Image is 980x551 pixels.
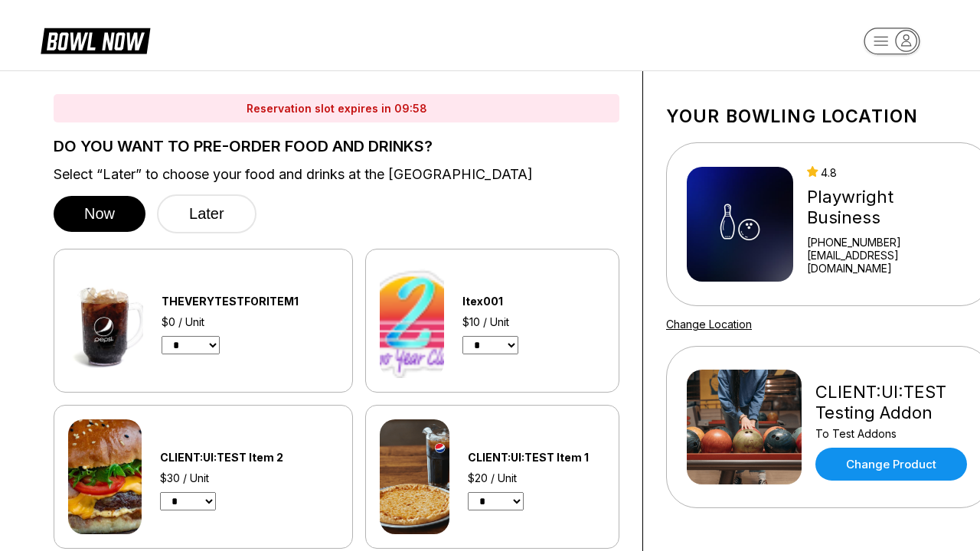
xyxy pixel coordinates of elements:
div: Itex001 [462,295,569,308]
div: $0 / Unit [162,315,338,328]
div: THEVERYTESTFORITEM1 [162,295,338,308]
button: Later [157,194,256,233]
img: CLIENT:UI:TEST Testing Addon [687,370,802,484]
a: [EMAIL_ADDRESS][DOMAIN_NAME] [807,249,971,275]
div: $30 / Unit [160,471,325,484]
div: [PHONE_NUMBER] [807,236,971,249]
img: THEVERYTESTFORITEM1 [68,263,143,378]
div: CLIENT:UI:TEST Item 2 [160,451,325,464]
img: CLIENT:UI:TEST Item 2 [68,419,142,534]
img: CLIENT:UI:TEST Item 1 [380,419,449,534]
div: CLIENT:UI:TEST Item 1 [468,451,605,464]
a: Change Product [815,448,967,481]
label: Select “Later” to choose your food and drinks at the [GEOGRAPHIC_DATA] [54,166,619,183]
div: Reservation slot expires in 09:58 [54,94,619,122]
div: 4.8 [807,166,971,179]
div: To Test Addons [815,427,971,440]
div: $20 / Unit [468,471,605,484]
button: Now [54,196,145,232]
a: Change Location [666,318,752,331]
div: Playwright Business [807,187,971,228]
div: CLIENT:UI:TEST Testing Addon [815,382,971,423]
label: DO YOU WANT TO PRE-ORDER FOOD AND DRINKS? [54,138,619,155]
div: $10 / Unit [462,315,569,328]
img: Itex001 [380,263,444,378]
img: Playwright Business [687,167,793,282]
